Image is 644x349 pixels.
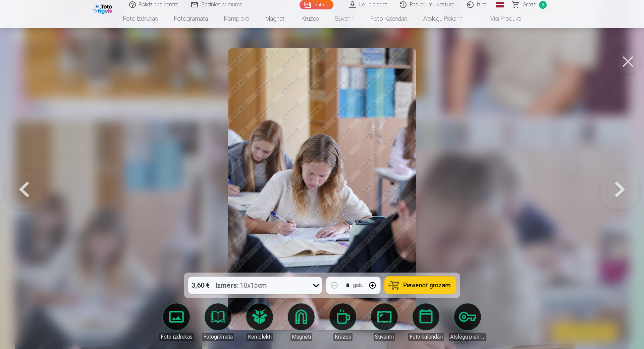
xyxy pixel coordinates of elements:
a: Foto izdrukas [158,303,195,341]
div: 10x15cm [216,277,267,294]
a: Krūzes [324,303,362,341]
div: 3,60 € [188,277,213,294]
a: Foto kalendāri [363,9,415,28]
span: Grozs [523,1,536,9]
img: /fa1 [93,3,114,14]
a: Komplekti [241,303,278,341]
div: gab. [353,281,363,289]
a: Krūzes [293,9,327,28]
a: Suvenīri [327,9,363,28]
div: Suvenīri [374,333,395,341]
div: Krūzes [333,333,353,341]
a: Komplekti [216,9,257,28]
a: Magnēti [257,9,293,28]
div: Foto izdrukas [159,333,194,341]
div: Komplekti [247,333,273,341]
div: Foto kalendāri [408,333,444,341]
div: Atslēgu piekariņi [449,333,486,341]
a: Magnēti [282,303,320,341]
div: Fotogrāmata [202,333,234,341]
div: Magnēti [290,333,312,341]
span: 3 [539,1,547,9]
a: Visi produkti [472,9,529,28]
strong: Izmērs : [216,281,239,290]
button: Pievienot grozam [385,277,456,294]
a: Fotogrāmata [166,9,216,28]
a: Atslēgu piekariņi [449,303,486,341]
a: Atslēgu piekariņi [415,9,472,28]
span: Pievienot grozam [404,282,451,288]
a: Fotogrāmata [199,303,237,341]
a: Foto kalendāri [407,303,445,341]
a: Suvenīri [366,303,403,341]
a: Foto izdrukas [115,9,166,28]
